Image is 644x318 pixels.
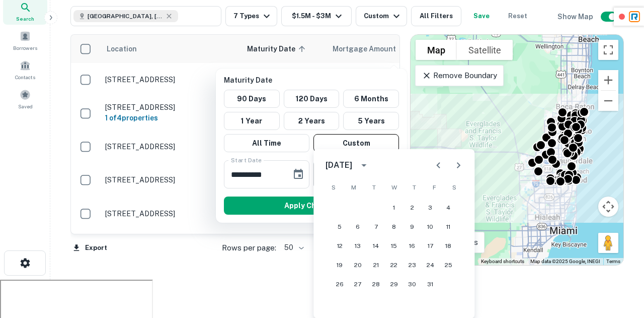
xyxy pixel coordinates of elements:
button: 10 [421,218,439,236]
span: Tuesday [365,177,383,198]
button: 15 [385,237,403,255]
span: Thursday [405,177,423,198]
button: 30 [403,275,421,293]
p: Maturity Date [224,75,403,86]
button: 3 [421,199,439,217]
span: Monday [345,177,363,198]
button: 5 [331,218,349,236]
button: 19 [331,256,349,274]
button: 27 [349,275,367,293]
button: 29 [385,275,403,293]
span: Sunday [325,177,343,198]
button: 25 [439,256,457,274]
iframe: Chat Widget [594,237,644,286]
button: 120 Days [284,90,340,108]
button: Previous month [428,155,448,175]
button: Choose date, selected date is Dec 1, 2025 [288,164,308,184]
button: 1 [385,199,403,217]
button: 21 [367,256,385,274]
button: Custom [313,134,399,152]
button: Next month [448,155,468,175]
button: 6 [349,218,367,236]
button: 22 [385,256,403,274]
button: 2 [403,199,421,217]
button: 7 [367,218,385,236]
label: Start Date [231,156,262,164]
span: Saturday [445,177,463,198]
span: Wednesday [385,177,403,198]
button: 8 [385,218,403,236]
button: 20 [349,256,367,274]
button: 26 [331,275,349,293]
button: All Time [224,134,309,152]
button: 6 Months [343,90,399,108]
button: 9 [403,218,421,236]
button: 14 [367,237,385,255]
span: Friday [425,177,443,198]
button: 17 [421,237,439,255]
button: 23 [403,256,421,274]
button: 13 [349,237,367,255]
button: 4 [439,199,457,217]
button: Apply Changes [224,197,399,215]
button: 28 [367,275,385,293]
button: 5 Years [343,112,399,130]
button: calendar view is open, switch to year view [355,157,372,174]
button: 24 [421,256,439,274]
button: 16 [403,237,421,255]
button: 90 Days [224,90,280,108]
div: [DATE] [326,159,352,171]
button: 18 [439,237,457,255]
button: 12 [331,237,349,255]
button: 1 Year [224,112,280,130]
button: 11 [439,218,457,236]
button: 31 [421,275,439,293]
button: 2 Years [284,112,340,130]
